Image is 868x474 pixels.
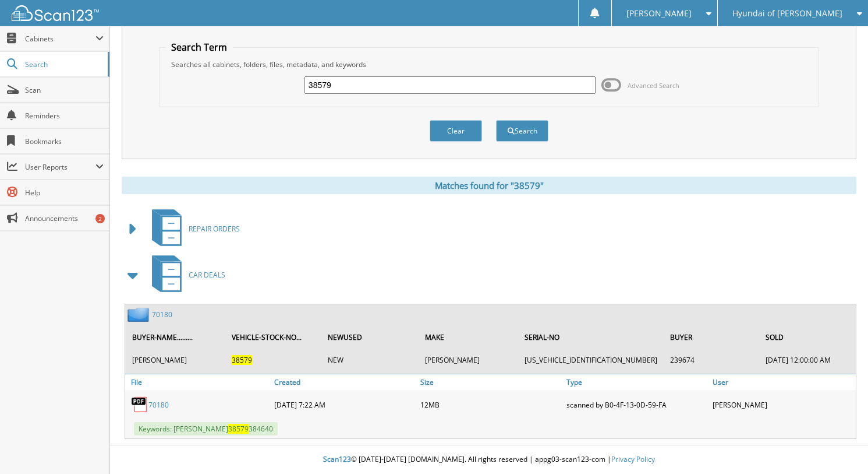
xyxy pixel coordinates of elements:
[611,454,655,464] a: Privacy Policy
[165,41,233,54] legend: Search Term
[419,350,518,370] td: [PERSON_NAME]
[271,393,417,416] div: [DATE] 7:22 AM
[25,85,104,95] span: Scan
[228,424,249,434] span: 38579
[323,454,351,464] span: Scan123
[322,350,417,370] td: NEW
[271,374,417,390] a: Created
[496,120,548,142] button: Search
[127,307,152,322] img: folder2.png
[165,59,813,69] div: Searches all cabinets, folders, files, metadata, and keywords
[322,325,417,349] th: NEWUSED
[628,81,679,90] span: Advanced Search
[419,325,518,349] th: MAKE
[25,111,104,121] span: Reminders
[564,374,710,390] a: Type
[145,206,240,252] a: REPAIR ORDERS
[226,325,321,349] th: VEHICLE-STOCK-NO...
[145,252,225,298] a: CAR DEALS
[417,393,564,416] div: 12MB
[417,374,564,390] a: Size
[122,177,856,194] div: Matches found for "38579"
[232,355,252,365] span: 38579
[95,214,105,223] div: 2
[430,120,482,142] button: Clear
[710,393,856,416] div: [PERSON_NAME]
[126,325,225,349] th: BUYER-NAME.........
[760,325,855,349] th: SOLD
[519,350,663,370] td: [US_VEHICLE_IDENTIFICATION_NUMBER]
[131,396,148,413] img: PDF.png
[732,10,842,17] span: Hyundai of [PERSON_NAME]
[760,350,855,370] td: [DATE] 12:00:00 AM
[134,422,278,436] span: Keywords: [PERSON_NAME] 384640
[664,350,759,370] td: 239674
[810,418,868,474] iframe: Chat Widget
[148,400,169,410] a: 70180
[25,188,104,198] span: Help
[25,162,95,172] span: User Reports
[25,34,95,44] span: Cabinets
[189,224,240,234] span: REPAIR ORDERS
[189,270,225,280] span: CAR DEALS
[12,5,99,21] img: scan123-logo-white.svg
[25,136,104,146] span: Bookmarks
[152,310,172,319] a: 70180
[626,10,692,17] span: [PERSON_NAME]
[126,350,225,370] td: [PERSON_NAME]
[110,445,868,474] div: © [DATE]-[DATE] [DOMAIN_NAME]. All rights reserved | appg03-scan123-com |
[664,325,759,349] th: BUYER
[564,393,710,416] div: scanned by B0-4F-13-0D-59-FA
[710,374,856,390] a: User
[25,213,104,223] span: Announcements
[519,325,663,349] th: SERIAL-NO
[125,374,271,390] a: File
[25,59,102,69] span: Search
